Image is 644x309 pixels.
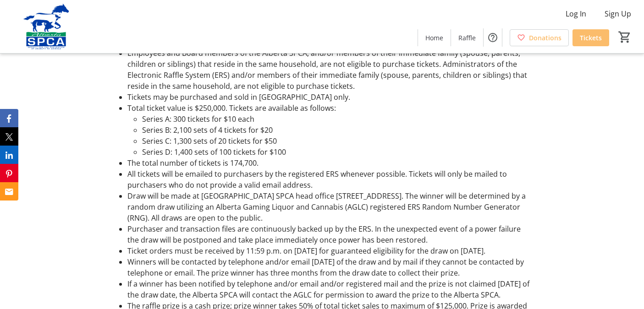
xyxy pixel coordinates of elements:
[566,8,586,19] span: Log In
[418,29,451,46] a: Home
[127,245,531,256] li: Ticket orders must be received by 11:59 p.m. on [DATE] for guaranteed eligibility for the draw on...
[616,29,633,45] button: Cart
[425,33,443,43] span: Home
[127,190,531,223] li: Draw will be made at [GEOGRAPHIC_DATA] SPCA head office [STREET_ADDRESS]. The winner will be dete...
[127,168,531,190] li: All tickets will be emailed to purchasers by the registered ERS whenever possible. Tickets will o...
[142,136,531,146] li: Series C: 1,300 sets of 20 tickets for $50
[127,157,531,168] li: The total number of tickets is 174,700.
[142,114,531,125] li: Series A: 300 tickets for $10 each
[127,103,531,157] li: Total ticket value is $250,000. Tickets are available as follows:
[572,29,609,46] a: Tickets
[142,125,531,136] li: Series B: 2,100 sets of 4 tickets for $20
[605,8,631,19] span: Sign Up
[127,223,531,245] li: Purchaser and transaction files are continuously backed up by the ERS. In the unexpected event of...
[580,33,602,43] span: Tickets
[127,48,531,92] li: Employees and Board members of the Alberta SPCA, and/or members of their immediate family (spouse...
[484,28,502,47] button: Help
[127,256,531,278] li: Winners will be contacted by telephone and/or email [DATE] of the draw and by mail if they cannot...
[127,92,531,103] li: Tickets may be purchased and sold in [GEOGRAPHIC_DATA] only.
[510,29,569,46] a: Donations
[6,4,87,49] img: Alberta SPCA's Logo
[597,6,638,21] button: Sign Up
[142,146,531,157] li: Series D: 1,400 sets of 100 tickets for $100
[451,29,483,46] a: Raffle
[127,278,531,300] li: If a winner has been notified by telephone and/or email and/or registered mail and the prize is n...
[458,33,476,43] span: Raffle
[558,6,594,21] button: Log In
[529,33,561,43] span: Donations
